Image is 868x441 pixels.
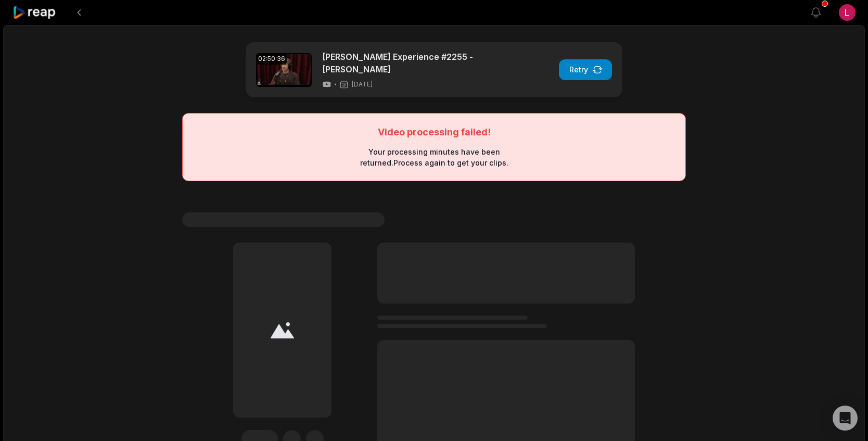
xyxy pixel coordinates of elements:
a: [PERSON_NAME] Experience #2255 - [PERSON_NAME] [322,51,502,75]
button: Retry [559,59,612,80]
div: Video processing failed! [378,126,491,138]
span: #1 Lorem ipsum dolor sit amet consecteturs [182,212,385,227]
span: [DATE] [352,80,373,89]
div: Open Intercom Messenger [833,406,858,431]
div: Your processing minutes have been returned. Process again to get your clips. [359,146,510,168]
